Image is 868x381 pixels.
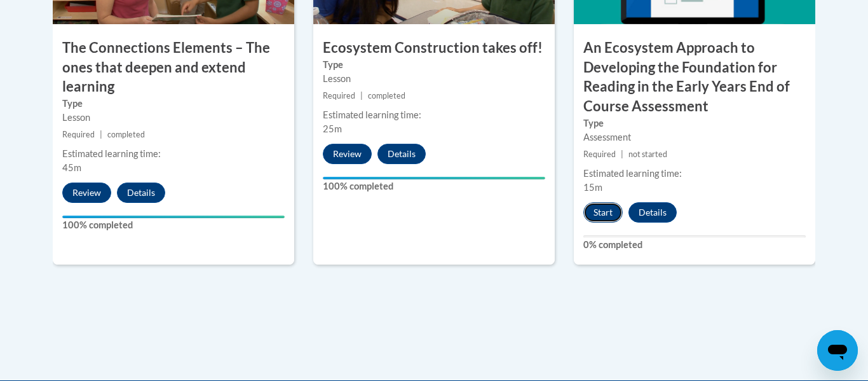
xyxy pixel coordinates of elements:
[323,144,372,164] button: Review
[62,183,111,203] button: Review
[62,130,95,139] span: Required
[323,108,545,122] div: Estimated learning time:
[323,177,545,179] div: Your progress
[583,182,602,193] span: 15m
[360,91,363,100] span: |
[107,130,145,139] span: completed
[323,123,342,134] span: 25m
[53,38,294,97] h3: The Connections Elements – The ones that deepen and extend learning
[583,238,806,252] label: 0% completed
[323,72,545,86] div: Lesson
[62,216,285,218] div: Your progress
[377,144,426,164] button: Details
[323,91,355,100] span: Required
[583,116,806,130] label: Type
[574,38,815,116] h3: An Ecosystem Approach to Developing the Foundation for Reading in the Early Years End of Course A...
[117,183,165,203] button: Details
[368,91,405,100] span: completed
[62,218,285,232] label: 100% completed
[323,179,545,193] label: 100% completed
[628,202,677,223] button: Details
[62,147,285,161] div: Estimated learning time:
[62,97,285,111] label: Type
[313,38,555,58] h3: Ecosystem Construction takes off!
[583,167,806,181] div: Estimated learning time:
[62,111,285,125] div: Lesson
[100,130,102,139] span: |
[628,149,667,159] span: not started
[621,149,623,159] span: |
[583,202,623,223] button: Start
[583,130,806,144] div: Assessment
[583,149,616,159] span: Required
[817,330,858,371] iframe: Button to launch messaging window
[323,58,545,72] label: Type
[62,162,81,173] span: 45m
